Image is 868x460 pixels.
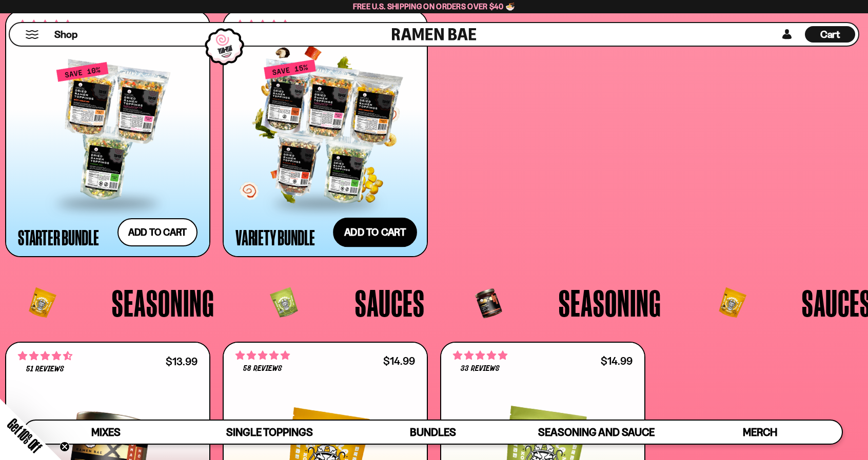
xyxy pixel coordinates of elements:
div: Variety Bundle [235,228,315,246]
span: 5.00 stars [453,349,507,362]
div: Starter Bundle [18,228,99,246]
div: $14.99 [383,356,415,366]
a: Mixes [24,421,188,444]
span: Free U.S. Shipping on Orders over $40 🍜 [353,2,516,11]
div: $14.99 [601,356,633,366]
div: $13.99 [166,357,198,366]
span: 4.83 stars [235,349,290,362]
span: Cart [820,28,840,40]
a: 4.63 stars 6355 reviews $114.99 Variety Bundle Add to cart [223,10,428,257]
a: Seasoning and Sauce [515,421,678,444]
span: 33 reviews [461,365,500,373]
span: 4.71 stars [18,349,72,363]
a: Single Toppings [188,421,351,444]
span: Seasoning [559,284,661,322]
button: Mobile Menu Trigger [25,30,39,39]
span: Seasoning [112,284,214,322]
span: Shop [54,28,77,41]
a: Bundles [351,421,515,444]
button: Add to cart [117,218,198,246]
span: 58 reviews [243,365,282,373]
span: 51 reviews [26,365,64,373]
span: Mixes [91,426,121,438]
button: Close teaser [60,442,70,452]
a: Cart [805,23,855,46]
span: Bundles [410,426,456,438]
a: 4.71 stars 4845 reviews $69.99 Starter Bundle Add to cart [5,10,210,257]
span: Sauces [355,284,425,322]
span: Single Toppings [226,426,313,438]
span: Get 10% Off [5,415,45,455]
button: Add to cart [333,218,417,247]
span: Merch [743,426,777,438]
a: Shop [54,26,77,43]
a: Merch [678,421,842,444]
span: Seasoning and Sauce [538,426,655,438]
